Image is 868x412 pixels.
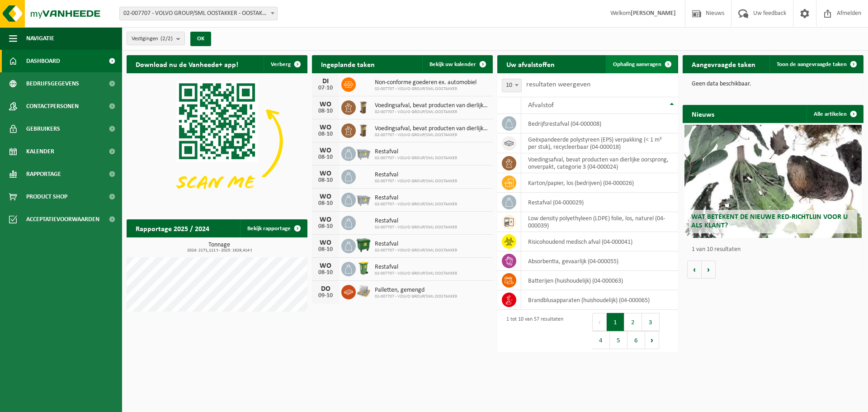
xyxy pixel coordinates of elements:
[356,122,371,137] img: WB-0140-HPE-BN-01
[502,312,563,350] div: 1 tot 10 van 57 resultaten
[316,285,335,293] div: DO
[356,260,371,276] img: WB-0240-HPE-GN-50
[316,147,335,154] div: WO
[642,313,660,331] button: 3
[316,200,335,207] div: 08-10
[497,55,564,73] h2: Uw afvalstoffen
[375,79,476,86] span: Non-conforme goederen ex. automobiel
[375,133,488,138] span: 02-007707 - VOLVO GROUP/SML OOSTAKKER
[375,109,488,115] span: 02-007707 - VOLVO GROUP/SML OOSTAKKER
[316,262,335,270] div: WO
[316,223,335,230] div: 08-10
[684,125,862,238] a: Wat betekent de nieuwe RED-richtlijn voor u als klant?
[777,62,847,67] span: Toon de aangevraagde taken
[521,133,678,153] td: geëxpandeerde polystyreen (EPS) verpakking (< 1 m² per stuk), recycleerbaar (04-000018)
[375,294,457,299] span: 02-007707 - VOLVO GROUP/SML OOSTAKKER
[521,173,678,193] td: karton/papier, los (bedrijven) (04-000026)
[271,62,291,67] span: Verberg
[422,55,492,73] a: Bekijk uw kalender
[26,163,61,185] span: Rapportage
[375,171,457,179] span: Restafval
[316,216,335,223] div: WO
[692,81,854,87] p: Geen data beschikbaar.
[521,193,678,212] td: restafval (04-000029)
[160,36,173,42] count: (2/2)
[375,287,457,294] span: Palletten, gemengd
[26,95,79,118] span: Contactpersonen
[375,102,488,109] span: Voedingsafval, bevat producten van dierlijke oorsprong, onverpakt, categorie 3
[316,193,335,200] div: WO
[131,242,307,253] h3: Tonnage
[264,55,307,73] button: Verberg
[375,179,457,184] span: 02-007707 - VOLVO GROUP/SML OOSTAKKER
[375,271,457,276] span: 02-007707 - VOLVO GROUP/SML OOSTAKKER
[316,270,335,276] div: 08-10
[807,105,863,123] a: Alle artikelen
[356,191,371,207] img: WB-2500-GAL-GY-01
[316,170,335,177] div: WO
[702,260,716,279] button: Volgende
[356,99,371,114] img: WB-0140-HPE-BN-01
[624,313,642,331] button: 2
[429,62,476,67] span: Bekijk uw kalender
[375,156,457,161] span: 02-007707 - VOLVO GROUP/SML OOSTAKKER
[526,81,590,88] label: resultaten weergeven
[375,248,457,253] span: 02-007707 - VOLVO GROUP/SML OOSTAKKER
[502,79,521,92] span: 10
[645,331,659,349] button: Next
[375,241,457,248] span: Restafval
[316,78,335,85] div: DI
[691,213,848,229] span: Wat betekent de nieuwe RED-richtlijn voor u als klant?
[26,185,67,208] span: Product Shop
[240,219,307,237] a: Bekijk rapportage
[521,153,678,173] td: voedingsafval, bevat producten van dierlijke oorsprong, onverpakt, categorie 3 (04-000024)
[131,248,307,253] span: 2024: 2171,111 t - 2025: 1629,414 t
[375,125,488,133] span: Voedingsafval, bevat producten van dierlijke oorsprong, onverpakt, categorie 3
[502,79,522,92] span: 10
[375,218,457,225] span: Restafval
[316,239,335,246] div: WO
[592,313,607,331] button: Previous
[375,225,457,230] span: 02-007707 - VOLVO GROUP/SML OOSTAKKER
[627,331,645,349] button: 6
[316,154,335,161] div: 08-10
[316,177,335,184] div: 08-10
[375,202,457,207] span: 02-007707 - VOLVO GROUP/SML OOSTAKKER
[316,293,335,299] div: 09-10
[132,32,173,46] span: Vestigingen
[119,7,278,20] span: 02-007707 - VOLVO GROUP/SML OOSTAKKER - OOSTAKKER
[316,246,335,253] div: 08-10
[375,194,457,202] span: Restafval
[521,251,678,271] td: absorbentia, gevaarlijk (04-000055)
[606,55,677,73] a: Ophaling aanvragen
[26,27,54,50] span: Navigatie
[190,32,211,46] button: OK
[613,62,661,67] span: Ophaling aanvragen
[316,101,335,108] div: WO
[521,290,678,310] td: brandblusapparaten (huishoudelijk) (04-000065)
[375,148,457,156] span: Restafval
[127,219,218,237] h2: Rapportage 2025 / 2024
[26,118,60,140] span: Gebruikers
[127,32,185,45] button: Vestigingen(2/2)
[692,246,859,253] p: 1 van 10 resultaten
[528,102,554,109] span: Afvalstof
[120,7,277,20] span: 02-007707 - VOLVO GROUP/SML OOSTAKKER - OOSTAKKER
[316,124,335,131] div: WO
[683,105,723,123] h2: Nieuws
[521,212,678,232] td: low density polyethyleen (LDPE) folie, los, naturel (04-000039)
[375,86,476,92] span: 02-007707 - VOLVO GROUP/SML OOSTAKKER
[607,313,624,331] button: 1
[631,10,676,17] strong: [PERSON_NAME]
[26,72,79,95] span: Bedrijfsgegevens
[521,271,678,290] td: batterijen (huishoudelijk) (04-000063)
[312,55,384,73] h2: Ingeplande taken
[610,331,627,349] button: 5
[356,237,371,253] img: WB-1100-HPE-GN-01
[683,55,764,73] h2: Aangevraagde taken
[375,264,457,271] span: Restafval
[127,55,247,73] h2: Download nu de Vanheede+ app!
[316,131,335,137] div: 08-10
[26,140,54,163] span: Kalender
[592,331,610,349] button: 4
